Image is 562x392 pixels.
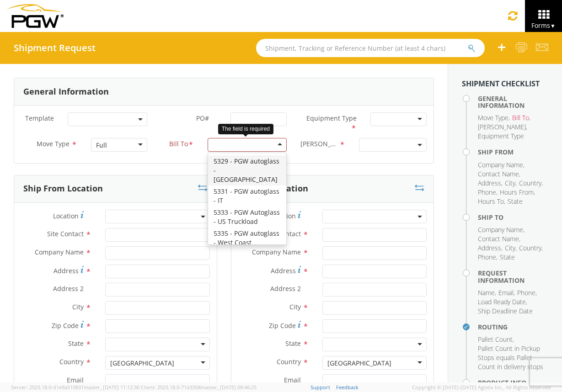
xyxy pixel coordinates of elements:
[478,132,524,140] span: Equipment Type
[478,188,496,196] span: Phone
[478,95,548,109] h4: General Information
[23,184,103,193] h3: Ship From Location
[478,113,510,122] li: ,
[478,148,548,155] h4: Ship From
[54,266,79,275] span: Address
[478,122,526,131] span: [PERSON_NAME]
[336,384,359,391] a: Feedback
[478,297,526,306] span: Load Ready Date
[306,114,357,122] span: Equipment Type
[270,284,301,293] span: Address 2
[478,214,548,221] h4: Ship To
[14,43,96,53] h4: Shipment Request
[478,270,548,284] h4: Request Information
[478,170,519,178] span: Contact Name
[478,113,508,122] span: Move Type
[59,357,84,366] span: Country
[519,179,543,188] li: ,
[208,155,287,185] div: 5329 - PGW autoglass - [GEOGRAPHIC_DATA]
[500,188,534,196] span: Hours From
[47,229,84,238] span: Site Contact
[53,284,84,293] span: Address 2
[478,323,548,330] h4: Routing
[478,253,496,261] span: Phone
[53,212,79,220] span: Location
[478,160,523,169] span: Company Name
[519,244,541,252] span: Country
[23,87,109,96] h3: General Information
[110,359,174,368] div: [GEOGRAPHIC_DATA]
[531,21,556,30] span: Forms
[141,384,257,391] span: Client: 2025.18.0-71d3358
[67,376,84,384] span: Email
[201,384,257,391] span: master, [DATE] 09:46:25
[478,160,525,170] li: ,
[72,302,84,311] span: City
[269,321,296,330] span: Zip Code
[68,339,84,348] span: State
[327,359,391,368] div: [GEOGRAPHIC_DATA]
[478,379,548,386] h4: Product Info
[208,228,287,258] div: 5335 - PGW autoglass - West Coast Distribution
[478,188,498,197] li: ,
[208,207,287,228] div: 5333 - PGW Autoglass - US Truckload
[478,253,498,262] li: ,
[478,297,527,307] li: ,
[252,248,301,256] span: Company Name
[478,307,533,315] span: Ship Deadline Date
[310,384,330,391] a: Support
[84,384,139,391] span: master, [DATE] 11:12:30
[208,185,287,207] div: 5331 - PGW autoglass - IT
[508,197,523,206] span: State
[505,244,517,253] li: ,
[277,357,301,366] span: Country
[478,122,527,132] li: ,
[35,248,84,256] span: Company Name
[25,114,54,122] span: Template
[478,170,520,179] li: ,
[478,179,501,187] span: Address
[517,288,535,297] span: Phone
[96,141,107,150] div: Full
[196,114,209,122] span: PO#
[289,302,301,311] span: City
[519,244,543,253] li: ,
[478,225,523,234] span: Company Name
[478,288,495,297] span: Name
[169,139,188,150] span: Bill To
[7,4,64,28] img: pgw-form-logo-1aaa8060b1cc70fad034.png
[512,113,529,122] span: Bill To
[462,79,540,89] strong: Shipment Checklist
[478,288,496,297] li: ,
[478,197,505,206] li: ,
[478,244,503,253] li: ,
[478,225,525,234] li: ,
[478,344,543,371] span: Pallet Count in Pickup Stops equals Pallet Count in delivery stops
[300,139,339,150] span: Bill Code
[500,253,515,261] span: State
[478,234,520,244] li: ,
[519,179,541,187] span: Country
[478,197,504,206] span: Hours To
[517,288,537,297] li: ,
[478,244,501,252] span: Address
[256,39,485,57] input: Shipment, Tracking or Reference Number (at least 4 chars)
[498,288,514,297] span: Email
[412,384,551,391] span: Copyright © [DATE]-[DATE] Agistix Inc., All Rights Reserved
[500,188,535,197] li: ,
[478,335,513,344] span: Pallet Count
[478,335,514,344] li: ,
[498,288,515,297] li: ,
[478,179,503,188] li: ,
[512,113,530,122] li: ,
[37,139,70,148] span: Move Type
[11,384,139,391] span: Server: 2025.18.0-d1e9a510831
[284,376,301,384] span: Email
[505,179,517,188] li: ,
[478,234,519,243] span: Contact Name
[271,266,296,275] span: Address
[218,124,273,134] div: The field is required
[285,339,301,348] span: State
[505,244,515,252] span: City
[550,22,556,30] span: ▼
